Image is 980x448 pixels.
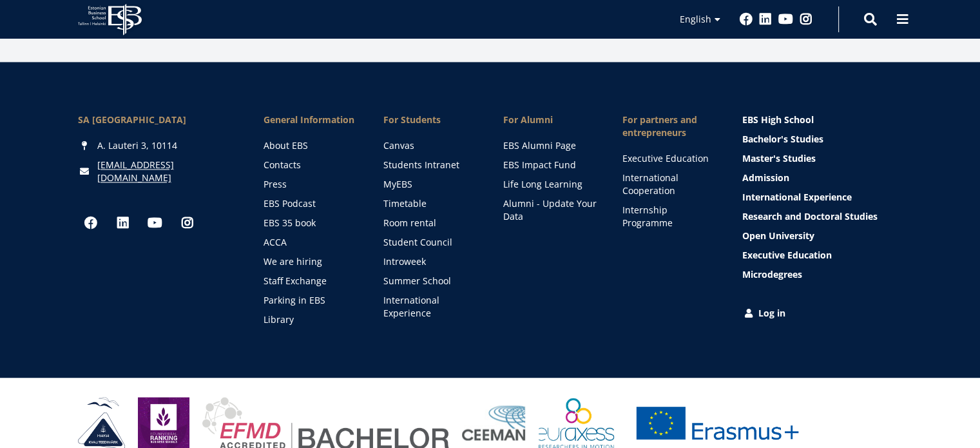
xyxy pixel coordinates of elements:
a: Linkedin [759,13,772,26]
a: EBS 35 book [264,217,358,229]
a: Master's Studies [742,152,903,165]
a: Admission [742,171,903,184]
span: General Information [264,113,358,126]
a: International Experience [383,294,477,320]
a: MyEBS [383,178,477,191]
a: Life Long Learning [503,178,597,191]
a: Facebook [78,210,104,236]
a: Facebook [740,13,753,26]
a: Microdegrees [742,268,903,281]
a: Instagram [175,210,200,236]
a: Contacts [264,159,358,171]
a: Timetable [383,197,477,210]
a: Bachelor's Studies [742,133,903,146]
a: EBS Alumni Page [503,139,597,152]
a: Staff Exchange [264,275,358,287]
a: Research and Doctoral Studies [742,210,903,223]
a: Canvas [383,139,477,152]
a: [EMAIL_ADDRESS][DOMAIN_NAME] [97,159,238,184]
a: International Cooperation [622,171,716,197]
a: Students Intranet [383,159,477,171]
span: For Alumni [503,113,597,126]
a: For Students [383,113,477,126]
a: Introweek [383,255,477,268]
a: ACCA [264,236,358,249]
a: Executive Education [622,152,716,165]
div: A. Lauteri 3, 10114 [78,139,238,152]
a: EBS High School [742,113,903,126]
a: Alumni - Update Your Data [503,197,597,223]
a: Internship Programme [622,204,716,229]
span: For partners and entrepreneurs [622,113,716,139]
a: Summer School [383,275,477,287]
div: SA [GEOGRAPHIC_DATA] [78,113,238,126]
a: Library [264,313,358,326]
img: Ceeman [462,405,526,441]
a: Student Council [383,236,477,249]
a: We are hiring [264,255,358,268]
a: Open University [742,229,903,242]
a: Youtube [142,210,168,236]
a: Room rental [383,217,477,229]
a: Parking in EBS [264,294,358,307]
a: International Experience [742,191,903,204]
a: Instagram [800,13,812,26]
a: About EBS [264,139,358,152]
a: Executive Education [742,249,903,262]
a: Log in [742,307,903,320]
a: Youtube [778,13,793,26]
a: EBS Podcast [264,197,358,210]
a: Press [264,178,358,191]
a: Linkedin [110,210,136,236]
a: EBS Impact Fund [503,159,597,171]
